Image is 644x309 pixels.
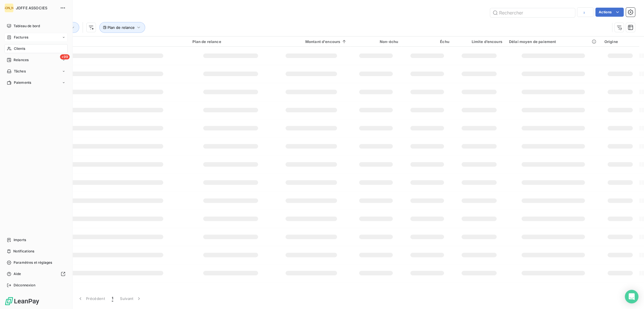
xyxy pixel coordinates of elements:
a: Aide [5,269,68,278]
div: Échu [405,39,449,44]
div: Non-échu [354,39,398,44]
img: Logo LeanPay [5,297,40,306]
div: Limite d’encours [456,39,502,44]
span: Paramètres et réglages [14,260,52,265]
span: Relances [14,57,29,63]
span: Notifications [13,249,34,254]
button: Précédent [74,293,108,304]
span: Aide [14,271,21,276]
button: Plan de relance [99,22,145,33]
div: Origine [604,39,636,44]
input: Rechercher [490,8,575,17]
span: Déconnexion [14,283,35,288]
div: Open Intercom Messenger [625,290,638,303]
div: Délai moyen de paiement [509,39,598,44]
div: Montant d'encours [276,39,347,44]
span: Paiements [14,80,31,85]
button: 1 [108,293,117,304]
button: Suivant [117,293,145,304]
span: Tableau de bord [14,23,40,29]
div: [PERSON_NAME] [5,3,14,12]
div: Plan de relance [192,39,269,44]
span: 1 [112,296,113,301]
span: Imports [14,237,26,243]
span: Plan de relance [108,25,135,30]
span: Factures [14,35,28,40]
span: Tâches [14,69,26,74]
button: Actions [595,8,624,17]
span: Clients [14,46,25,51]
span: JOFFE ASSOCIES [16,6,57,10]
span: +99 [60,54,70,59]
